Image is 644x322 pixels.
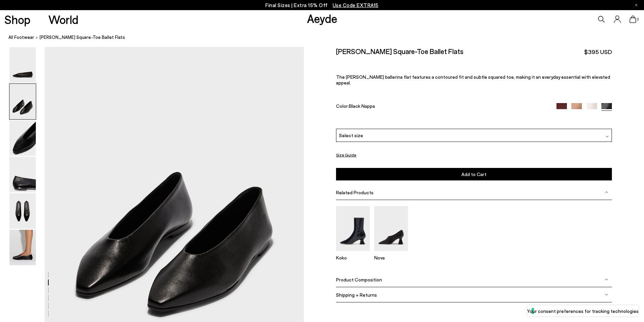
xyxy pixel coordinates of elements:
[336,190,374,195] span: Related Products
[9,230,36,265] img: Betty Square-Toe Ballet Flats - Image 6
[584,48,612,56] span: $395 USD
[629,16,636,23] a: 0
[9,157,36,192] img: Betty Square-Toe Ballet Flats - Image 4
[605,278,608,281] img: svg%3E
[40,34,125,41] span: [PERSON_NAME] Square-Toe Ballet Flats
[374,206,408,251] img: Nova Regal Pumps
[9,47,36,83] img: Betty Square-Toe Ballet Flats - Image 1
[4,14,30,25] a: Shop
[336,292,377,298] span: Shipping + Returns
[527,307,639,315] label: Your consent preferences for tracking technologies
[48,14,78,25] a: World
[9,193,36,229] img: Betty Square-Toe Ballet Flats - Image 5
[336,246,370,261] a: Koko Regal Heel Boots Koko
[8,34,34,41] a: All Footwear
[374,255,408,261] p: Nova
[336,168,612,180] button: Add to Cart
[336,74,610,85] span: The [PERSON_NAME] ballerina flat features a contoured fit and subtle squared toe, making it an ev...
[336,255,370,261] p: Koko
[374,246,408,261] a: Nova Regal Pumps Nova
[336,151,356,159] button: Size Guide
[336,206,370,251] img: Koko Regal Heel Boots
[527,305,639,317] button: Your consent preferences for tracking technologies
[336,103,548,111] div: Color:
[349,103,375,109] span: Black Nappa
[636,18,640,21] span: 0
[336,277,382,282] span: Product Composition
[265,1,379,9] p: Final Sizes | Extra 15% Off
[307,11,337,25] a: Aeyde
[339,132,363,139] span: Select size
[605,191,608,194] img: svg%3E
[605,135,609,138] img: svg%3E
[336,47,463,55] h2: [PERSON_NAME] Square-Toe Ballet Flats
[9,120,36,156] img: Betty Square-Toe Ballet Flats - Image 3
[461,171,486,177] span: Add to Cart
[605,293,608,296] img: svg%3E
[9,84,36,119] img: Betty Square-Toe Ballet Flats - Image 2
[333,2,379,8] span: Navigate to /collections/ss25-final-sizes
[8,28,644,47] nav: breadcrumb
